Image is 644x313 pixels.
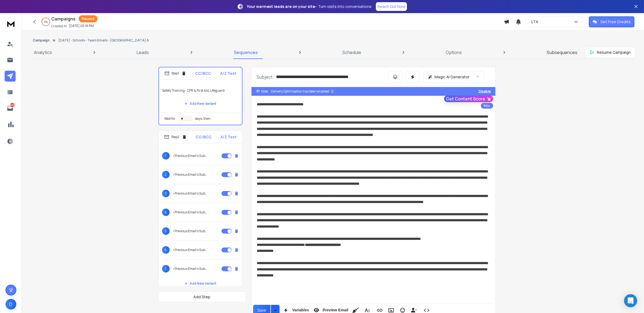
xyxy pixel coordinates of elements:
[543,46,581,59] a: Subsequences
[44,20,48,23] p: 12 %
[164,135,187,139] div: Step 2
[342,49,361,56] p: Schedule
[531,19,540,25] p: LTA
[221,134,237,140] p: A/Z Test
[173,229,208,233] p: <Previous Email's Subject>
[10,103,14,107] p: 856
[5,299,16,310] button: D
[164,117,176,121] p: Wait for
[291,308,310,312] span: Variables
[195,117,211,121] p: days, then
[173,191,208,196] p: <Previous Email's Subject>
[162,83,239,98] p: Safety Training - CPR & First Aid, Lifeguard
[162,152,170,160] span: 1
[444,96,493,102] button: Get Content Score
[158,131,242,293] li: Step2CC/BCCA/Z Test1<Previous Email's Subject>2<Previous Email's Subject>3<Previous Email's Subje...
[481,103,493,109] div: Beta
[547,49,577,56] p: Subsequences
[234,49,258,56] p: Sequences
[173,210,208,214] p: <Previous Email's Subject>
[162,190,170,197] span: 3
[51,24,68,28] p: Created At:
[446,49,462,56] p: Options
[173,267,208,271] p: <Previous Email's Subject>
[34,49,52,56] p: Analytics
[162,227,170,235] span: 5
[162,246,170,254] span: 6
[162,208,170,216] span: 4
[322,308,349,312] span: Preview Email
[230,46,261,59] a: Sequences
[162,171,170,178] span: 2
[164,71,186,76] div: Step 1
[247,4,372,9] p: – Turn visits into conversations
[162,265,170,273] span: 7
[158,291,246,302] button: Add Step
[196,134,212,140] p: CC/BCC
[589,16,634,27] button: Get Free Credits
[31,46,55,59] a: Analytics
[137,49,149,56] p: Leads
[271,89,334,94] div: Delivery Optimisation has been enabled
[69,24,94,28] p: [DATE] 05:16 PM
[33,38,50,43] button: Campaign
[479,89,491,94] button: Disable
[79,15,97,22] div: Paused
[220,71,236,76] p: A/Z Test
[585,47,635,58] button: Resume Campaign
[261,89,269,94] span: Note:
[443,46,465,59] a: Options
[180,98,221,109] button: Add New Variant
[376,2,407,11] a: Reach Out Now
[133,46,152,59] a: Leads
[173,248,208,252] p: <Previous Email's Subject>
[435,74,470,80] p: Magic AI Generator
[247,4,315,9] strong: Your warmest leads are on your site
[257,74,274,80] p: Subject:
[173,172,208,177] p: <Previous Email's Subject>
[600,19,631,25] p: Get Free Credits
[58,38,149,43] p: [DATE] - Schools - Team Emails - [GEOGRAPHIC_DATA] A
[173,154,208,158] p: <Previous Email's Subject>
[195,71,211,76] p: CC/BCC
[180,278,221,289] button: Add New Variant
[5,103,16,114] a: 856
[378,4,405,9] p: Reach Out Now
[624,294,637,307] div: Open Intercom Messenger
[423,71,484,82] button: Magic AI Generator
[158,67,242,125] li: Step1CC/BCCA/Z TestSafety Training - CPR & First Aid, LifeguardAdd New VariantWait fordays, then
[5,19,16,29] img: logo
[339,46,364,59] a: Schedule
[51,16,76,22] h1: Campaigns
